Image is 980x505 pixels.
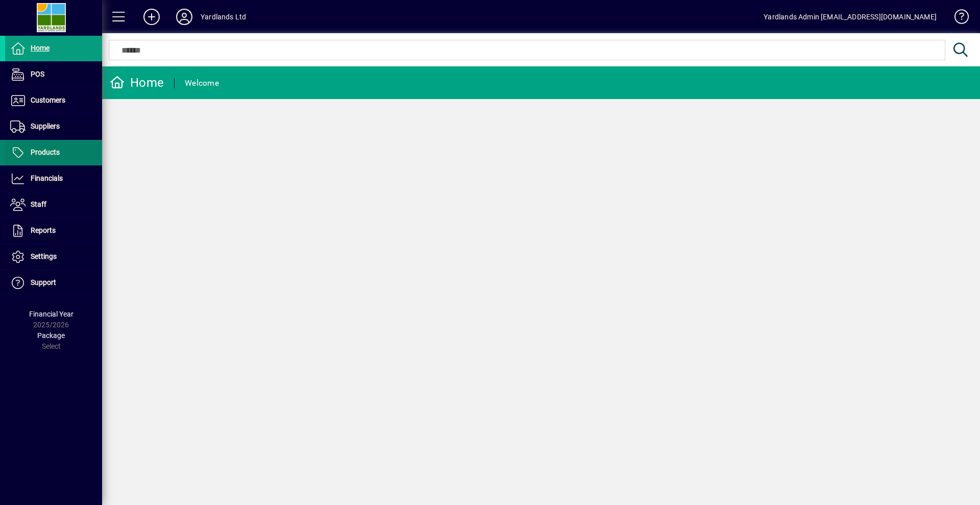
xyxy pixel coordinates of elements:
[764,9,937,25] div: Yardlands Admin [EMAIL_ADDRESS][DOMAIN_NAME]
[5,244,102,270] a: Settings
[201,9,246,25] div: Yardlands Ltd
[31,226,56,234] span: Reports
[31,122,60,130] span: Suppliers
[31,252,57,260] span: Settings
[37,331,65,340] span: Package
[5,140,102,165] a: Products
[110,75,164,91] div: Home
[31,148,60,156] span: Products
[5,192,102,218] a: Staff
[31,70,44,78] span: POS
[5,114,102,139] a: Suppliers
[168,8,201,26] button: Profile
[31,174,63,182] span: Financials
[185,75,219,91] div: Welcome
[29,310,73,318] span: Financial Year
[31,96,65,104] span: Customers
[31,200,46,208] span: Staff
[31,44,50,52] span: Home
[5,218,102,244] a: Reports
[31,278,56,286] span: Support
[5,166,102,191] a: Financials
[5,62,102,87] a: POS
[947,2,967,35] a: Knowledge Base
[135,8,168,26] button: Add
[5,270,102,296] a: Support
[5,88,102,113] a: Customers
